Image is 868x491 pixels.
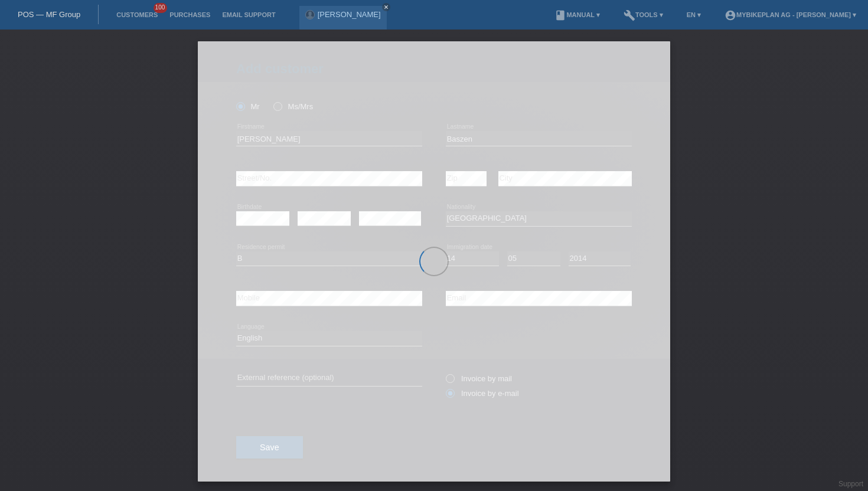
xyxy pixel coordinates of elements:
[383,4,389,10] i: close
[719,11,862,18] a: account_circleMybikeplan AG - [PERSON_NAME] ▾
[549,11,606,18] a: bookManual ▾
[838,480,863,488] a: Support
[681,11,707,18] a: EN ▾
[624,9,635,21] i: build
[164,11,216,18] a: Purchases
[725,9,736,21] i: account_circle
[554,9,566,21] i: book
[216,11,281,18] a: Email Support
[154,3,168,13] span: 100
[110,11,164,18] a: Customers
[382,3,390,11] a: close
[618,11,669,18] a: buildTools ▾
[18,10,80,19] a: POS — MF Group
[318,10,381,19] a: [PERSON_NAME]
